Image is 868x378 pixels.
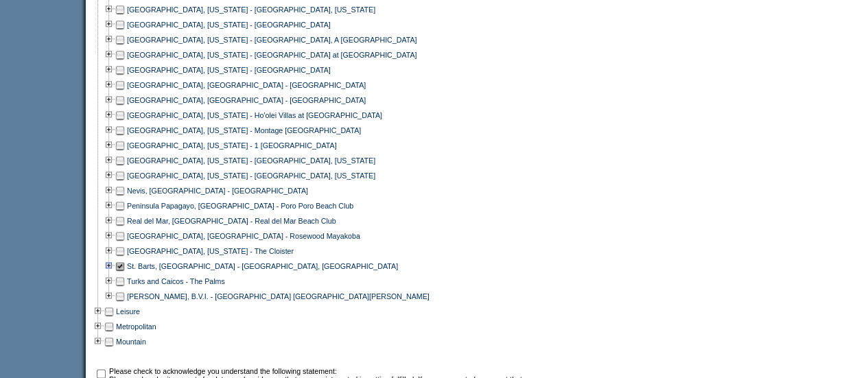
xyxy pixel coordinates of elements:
a: [GEOGRAPHIC_DATA], [US_STATE] - [GEOGRAPHIC_DATA] [127,21,331,29]
a: Leisure [116,307,140,316]
a: [PERSON_NAME], B.V.I. - [GEOGRAPHIC_DATA] [GEOGRAPHIC_DATA][PERSON_NAME] [127,292,430,300]
a: [GEOGRAPHIC_DATA], [US_STATE] - 1 [GEOGRAPHIC_DATA] [127,141,337,150]
a: [GEOGRAPHIC_DATA], [US_STATE] - [GEOGRAPHIC_DATA], A [GEOGRAPHIC_DATA] [127,36,417,44]
a: [GEOGRAPHIC_DATA], [GEOGRAPHIC_DATA] - [GEOGRAPHIC_DATA] [127,81,366,89]
a: [GEOGRAPHIC_DATA], [US_STATE] - [GEOGRAPHIC_DATA], [US_STATE] [127,172,375,180]
a: [GEOGRAPHIC_DATA], [US_STATE] - [GEOGRAPHIC_DATA] [127,66,331,74]
a: [GEOGRAPHIC_DATA], [US_STATE] - [GEOGRAPHIC_DATA], [US_STATE] [127,156,375,165]
a: Real del Mar, [GEOGRAPHIC_DATA] - Real del Mar Beach Club [127,217,336,225]
a: [GEOGRAPHIC_DATA], [US_STATE] - [GEOGRAPHIC_DATA] at [GEOGRAPHIC_DATA] [127,51,417,59]
a: [GEOGRAPHIC_DATA], [US_STATE] - Ho'olei Villas at [GEOGRAPHIC_DATA] [127,111,382,119]
a: [GEOGRAPHIC_DATA], [US_STATE] - Montage [GEOGRAPHIC_DATA] [127,126,361,134]
a: [GEOGRAPHIC_DATA], [GEOGRAPHIC_DATA] - Rosewood Mayakoba [127,232,360,240]
a: Metropolitan [116,322,156,331]
a: Mountain [116,338,146,346]
a: [GEOGRAPHIC_DATA], [US_STATE] - [GEOGRAPHIC_DATA], [US_STATE] [127,5,375,14]
a: [GEOGRAPHIC_DATA], [GEOGRAPHIC_DATA] - [GEOGRAPHIC_DATA] [127,96,366,104]
a: Turks and Caicos - The Palms [127,277,225,285]
a: Peninsula Papagayo, [GEOGRAPHIC_DATA] - Poro Poro Beach Club [127,202,353,210]
a: [GEOGRAPHIC_DATA], [US_STATE] - The Cloister [127,247,294,255]
a: Nevis, [GEOGRAPHIC_DATA] - [GEOGRAPHIC_DATA] [127,187,308,195]
a: St. Barts, [GEOGRAPHIC_DATA] - [GEOGRAPHIC_DATA], [GEOGRAPHIC_DATA] [127,262,398,270]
